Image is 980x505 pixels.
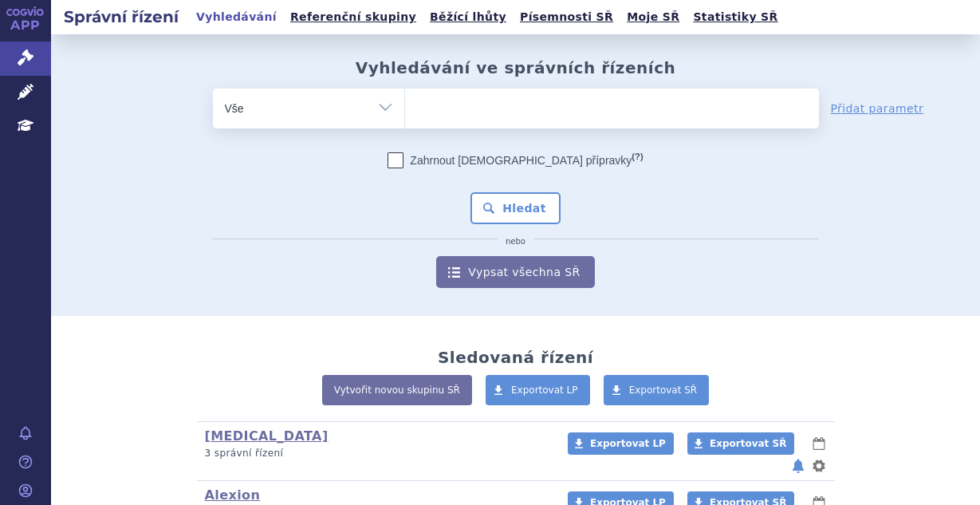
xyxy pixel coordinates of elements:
p: 3 správní řízení [205,447,547,460]
h2: Sledovaná řízení [438,348,593,367]
a: Běžící lhůty [425,6,511,28]
a: Statistiky SŘ [688,6,782,28]
a: Písemnosti SŘ [515,6,618,28]
a: [MEDICAL_DATA] [205,428,329,444]
a: Exportovat SŘ [604,375,710,405]
h2: Správní řízení [51,6,191,28]
button: notifikace [790,456,806,475]
button: nastavení [811,456,827,475]
a: Exportovat SŘ [687,432,794,455]
a: Vytvořit novou skupinu SŘ [322,375,472,405]
a: Vyhledávání [191,6,281,28]
h2: Vyhledávání ve správních řízeních [356,58,676,77]
span: Exportovat SŘ [710,438,786,449]
button: Hledat [470,192,561,224]
a: Moje SŘ [622,6,684,28]
button: lhůty [811,434,827,453]
span: Exportovat SŘ [629,385,698,396]
label: Zahrnout [DEMOGRAPHIC_DATA] přípravky [388,152,643,168]
span: Exportovat LP [511,385,578,396]
i: nebo [498,237,533,247]
abbr: (?) [632,152,643,162]
a: Exportovat LP [486,375,590,405]
a: Exportovat LP [568,432,674,455]
a: Referenční skupiny [285,6,421,28]
a: Vypsat všechna SŘ [436,256,594,288]
a: Alexion [205,487,261,503]
a: Přidat parametr [831,101,924,116]
span: Exportovat LP [590,438,666,449]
